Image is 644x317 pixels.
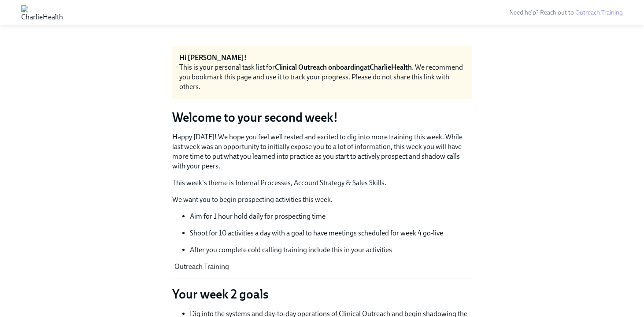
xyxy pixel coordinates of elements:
[509,9,623,16] span: Need help? Reach out to
[190,228,472,238] p: Shoot for 10 activities a day with a goal to have meetings scheduled for week 4 go-live
[190,212,472,221] p: Aim for 1 hour hold daily for prospecting time
[172,132,472,171] p: Happy [DATE]! We hope you feel well rested and excited to dig into more training this week. While...
[575,9,623,16] a: Outreach Training
[190,245,472,255] p: After you complete cold calling training include this in your activities
[179,63,465,92] div: This is your personal task list for at . We recommend you bookmark this page and use it to track ...
[172,262,472,272] p: -Outreach Training
[172,195,472,205] p: We want you to begin prospecting activities this week.
[172,178,472,188] p: This week's theme is Internal Processes, Account Strategy & Sales Skills.
[179,53,247,62] strong: Hi [PERSON_NAME]!
[172,286,472,302] p: Your week 2 goals
[275,63,364,71] strong: Clinical Outreach onboarding
[172,109,472,125] h3: Welcome to your second week!
[370,63,412,71] strong: CharlieHealth
[21,5,63,19] img: CharlieHealth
